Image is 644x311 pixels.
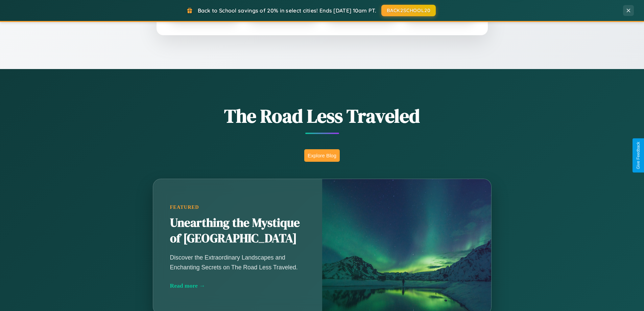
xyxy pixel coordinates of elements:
[170,253,305,272] p: Discover the Extraordinary Landscapes and Enchanting Secrets on The Road Less Traveled.
[636,142,641,169] div: Give Feedback
[170,204,305,210] div: Featured
[304,149,340,162] button: Explore Blog
[381,5,436,16] button: BACK2SCHOOL20
[119,103,525,129] h1: The Road Less Traveled
[170,282,305,289] div: Read more →
[198,7,376,14] span: Back to School savings of 20% in select cities! Ends [DATE] 10am PT.
[170,215,305,246] h2: Unearthing the Mystique of [GEOGRAPHIC_DATA]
